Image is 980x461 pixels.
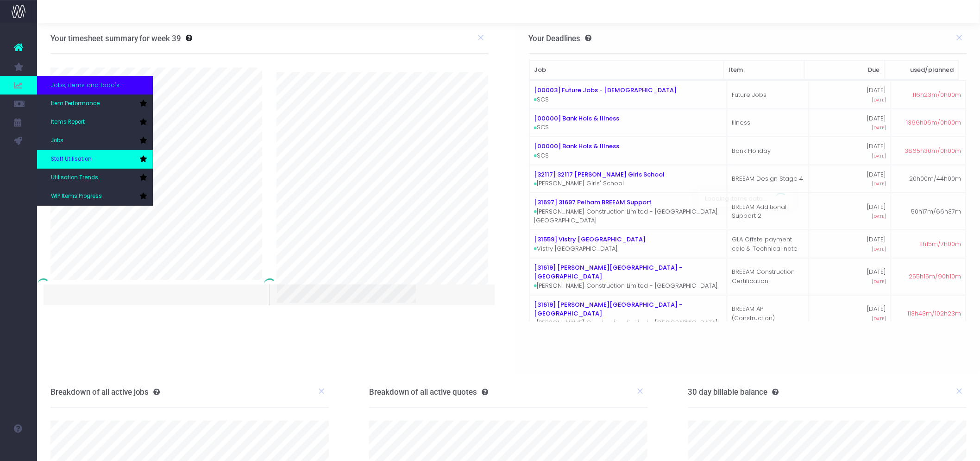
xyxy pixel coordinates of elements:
[51,100,100,108] span: Item Performance
[50,34,182,43] h3: Your timesheet summary for week 39
[37,95,153,113] a: Item Performance
[12,442,25,456] img: images/default_profile_image.png
[37,169,153,187] a: Utilisation Trends
[37,187,153,206] a: WIP Items Progress
[50,387,160,397] h3: Breakdown of all active jobs
[51,137,63,145] span: Jobs
[698,190,774,207] span: Loading items data...
[51,81,119,90] span: Jobs, items and todo's
[51,174,98,182] span: Utilisation Trends
[37,150,153,169] a: Staff Utilisation
[369,387,488,397] h3: Breakdown of all active quotes
[37,113,153,132] a: Items Report
[37,132,153,150] a: Jobs
[51,155,92,164] span: Staff Utilisation
[51,118,85,126] span: Items Report
[688,387,779,397] h3: 30 day billable balance
[51,192,102,201] span: WIP Items Progress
